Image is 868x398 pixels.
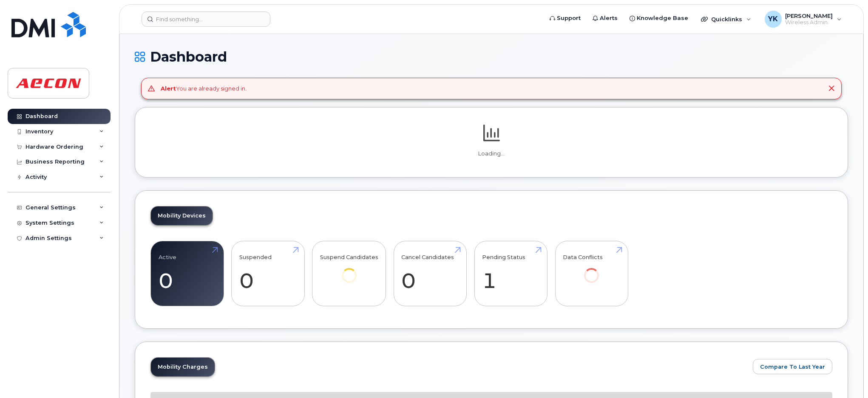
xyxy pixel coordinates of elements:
[159,246,216,302] a: Active 0
[239,246,297,302] a: Suspended 0
[151,206,213,225] a: Mobility Devices
[150,150,832,158] p: Loading...
[161,85,247,93] div: You are already signed in.
[753,359,832,374] button: Compare To Last Year
[161,85,176,92] strong: Alert
[482,246,539,302] a: Pending Status 1
[401,246,459,302] a: Cancel Candidates 0
[135,49,848,64] h1: Dashboard
[760,363,825,371] span: Compare To Last Year
[563,246,620,294] a: Data Conflicts
[151,358,215,376] a: Mobility Charges
[320,254,378,260] h4: Suspend Candidates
